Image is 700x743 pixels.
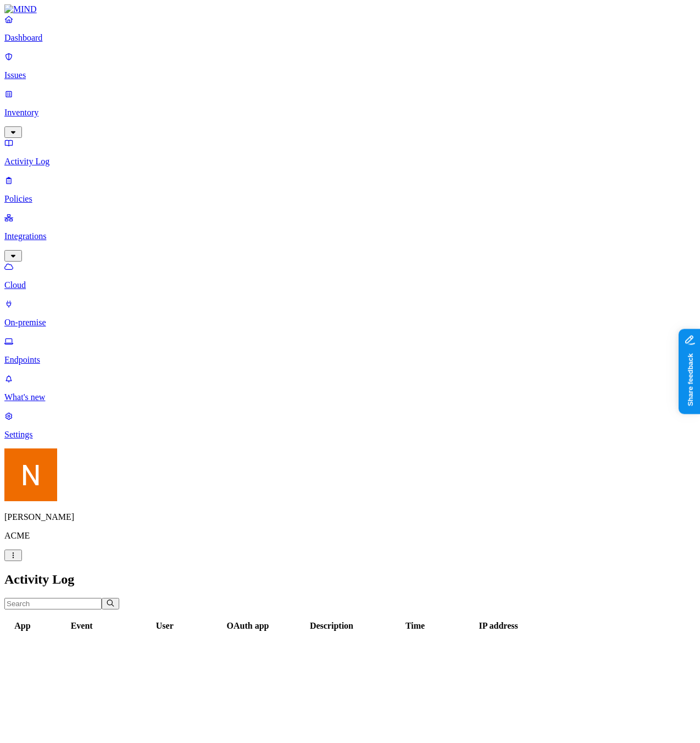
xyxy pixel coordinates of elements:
p: [PERSON_NAME] [4,512,696,522]
h2: Activity Log [4,572,696,587]
a: Cloud [4,262,696,290]
p: ACME [4,531,696,541]
img: Nitai Mishary [4,448,57,501]
a: On-premise [4,299,696,328]
p: Policies [4,194,696,204]
p: Endpoints [4,355,696,365]
div: OAuth app [207,621,288,631]
p: Activity Log [4,157,696,167]
img: MIND [4,4,37,14]
div: IP address [458,621,539,631]
input: Search [4,598,102,609]
div: User [124,621,205,631]
div: Event [41,621,122,631]
p: Inventory [4,108,696,118]
a: MIND [4,4,696,14]
a: What's new [4,374,696,402]
a: Dashboard [4,14,696,43]
p: Issues [4,70,696,80]
div: App [6,621,39,631]
div: Description [291,621,373,631]
p: Dashboard [4,33,696,43]
a: Inventory [4,89,696,136]
a: Issues [4,52,696,80]
p: Settings [4,430,696,440]
a: Policies [4,175,696,204]
p: Cloud [4,280,696,290]
a: Settings [4,411,696,440]
p: On-premise [4,318,696,328]
a: Activity Log [4,138,696,167]
a: Integrations [4,213,696,260]
p: Integrations [4,231,696,241]
a: Endpoints [4,336,696,365]
p: What's new [4,392,696,402]
div: Time [375,621,455,631]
